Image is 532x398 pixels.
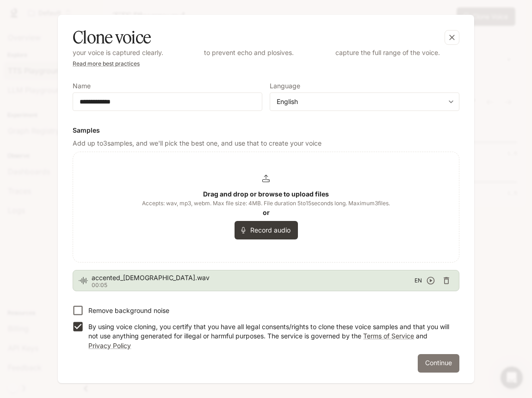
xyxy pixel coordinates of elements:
b: or [263,208,270,216]
a: Read more best practices [73,60,140,67]
p: Name [73,83,91,89]
div: English [277,97,444,106]
a: Terms of Service [363,332,414,340]
button: Continue [418,354,459,373]
button: Record audio [235,221,298,239]
a: Privacy Policy [88,342,131,349]
span: EN [414,276,422,285]
h5: Clone voice [73,26,151,49]
p: Language [270,83,300,89]
span: Accepts: wav, mp3, webm. Max file size: 4MB. File duration 5 to 15 seconds long. Maximum 3 files. [142,199,390,208]
p: Remove background noise [88,306,169,315]
h6: Samples [73,126,459,135]
p: 00:05 [92,282,414,288]
b: Drag and drop or browse to upload files [203,190,329,198]
span: accented_[DEMOGRAPHIC_DATA].wav [92,273,414,282]
div: English [270,97,459,106]
p: Add up to 3 samples, and we'll pick the best one, and use that to create your voice [73,139,459,148]
p: By using voice cloning, you certify that you have all legal consents/rights to clone these voice ... [88,322,452,350]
